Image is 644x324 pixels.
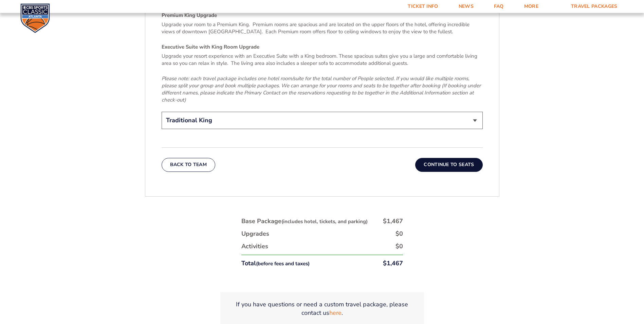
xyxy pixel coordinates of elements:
[162,12,483,19] h4: Premium King Upgrade
[329,309,342,317] a: here
[162,158,216,172] button: Back To Team
[395,242,403,251] div: $0
[228,300,416,317] p: If you have questions or need a custom travel package, please contact us .
[281,218,368,225] small: (includes hotel, tickets, and parking)
[383,259,403,268] div: $1,467
[256,260,310,267] small: (before fees and taxes)
[241,242,268,251] div: Activities
[241,230,269,238] div: Upgrades
[395,230,403,238] div: $0
[162,53,483,67] p: Upgrade your resort experience with an Executive Suite with a King bedroom. These spacious suites...
[241,217,368,226] div: Base Package
[20,3,50,33] img: CBS Sports Classic
[241,259,310,268] div: Total
[162,21,483,35] p: Upgrade your room to a Premium King. Premium rooms are spacious and are located on the upper floo...
[383,217,403,226] div: $1,467
[162,43,483,51] h4: Executive Suite with King Room Upgrade
[415,158,482,172] button: Continue To Seats
[162,75,481,103] em: Please note: each travel package includes one hotel room/suite for the total number of People sel...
